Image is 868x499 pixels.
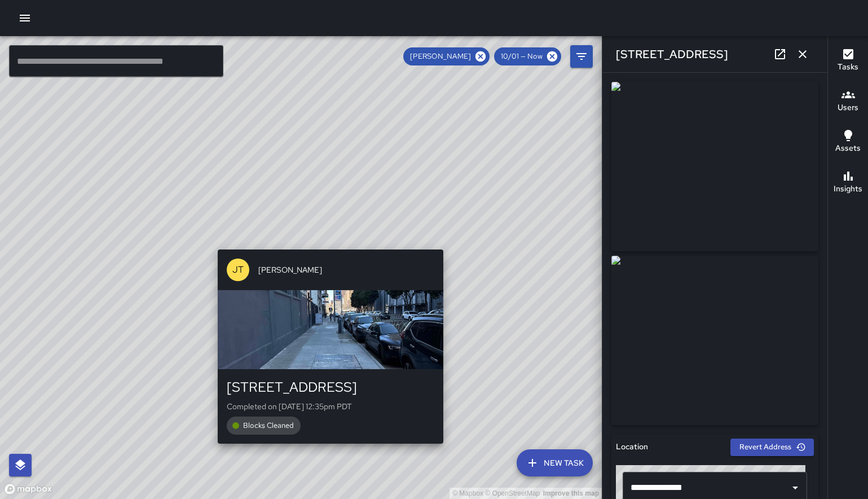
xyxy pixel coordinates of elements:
[838,102,858,114] h6: Users
[403,51,478,62] span: [PERSON_NAME]
[835,142,861,155] h6: Assets
[258,264,434,275] span: [PERSON_NAME]
[494,47,561,65] div: 10/01 — Now
[403,47,490,65] div: [PERSON_NAME]
[570,45,593,68] button: Filters
[611,256,818,425] img: request_images%2F128ec3a0-9fd2-11f0-aa35-919b80f0c6c0
[227,401,434,412] p: Completed on [DATE] 12:35pm PDT
[517,449,593,476] button: New Task
[834,183,862,195] h6: Insights
[616,441,648,453] h6: Location
[236,420,301,431] span: Blocks Cleaned
[730,439,814,456] button: Revert Address
[611,82,818,251] img: request_images%2F114a35b0-9fd2-11f0-aa35-919b80f0c6c0
[828,41,868,81] button: Tasks
[787,480,803,496] button: Open
[828,163,868,203] button: Insights
[227,378,434,396] div: [STREET_ADDRESS]
[616,45,728,63] h6: [STREET_ADDRESS]
[218,249,443,444] button: JT[PERSON_NAME][STREET_ADDRESS]Completed on [DATE] 12:35pm PDTBlocks Cleaned
[838,61,858,73] h6: Tasks
[828,122,868,163] button: Assets
[232,263,244,277] p: JT
[494,51,549,62] span: 10/01 — Now
[828,81,868,122] button: Users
